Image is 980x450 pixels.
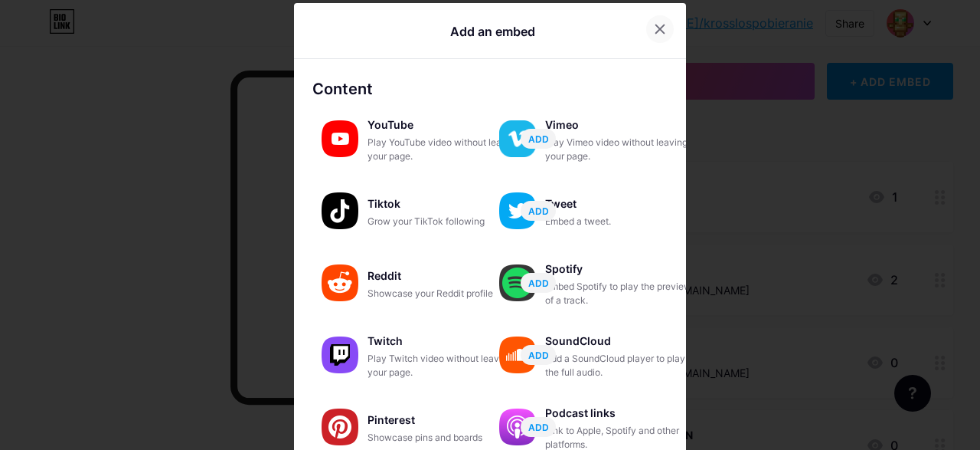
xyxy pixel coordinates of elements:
[545,193,698,215] div: Tweet
[322,120,358,157] img: youtube
[499,264,536,301] img: spotify
[367,215,521,228] div: Grow your TikTok following
[521,129,556,149] button: ADD
[545,352,698,379] div: Add a SoundCloud player to play the full audio.
[322,264,358,301] img: reddit
[528,349,549,362] span: ADD
[521,417,556,437] button: ADD
[521,345,556,365] button: ADD
[528,277,549,290] span: ADD
[528,133,549,146] span: ADD
[499,409,536,445] img: podcastlinks
[545,280,698,307] div: Embed Spotify to play the preview of a track.
[499,192,536,229] img: twitter
[499,337,536,373] img: soundcloud
[367,193,521,215] div: Tiktok
[545,136,698,163] div: Play Vimeo video without leaving your page.
[367,265,521,287] div: Reddit
[521,201,556,221] button: ADD
[312,77,668,100] div: Content
[528,205,549,218] span: ADD
[450,22,535,41] div: Add an embed
[367,114,521,136] div: YouTube
[545,114,698,136] div: Vimeo
[545,215,698,228] div: Embed a tweet.
[322,192,358,229] img: tiktok
[499,120,536,157] img: vimeo
[322,409,358,445] img: pinterest
[367,431,521,445] div: Showcase pins and boards
[528,421,549,434] span: ADD
[367,136,521,163] div: Play YouTube video without leaving your page.
[545,258,698,280] div: Spotify
[367,287,521,301] div: Showcase your Reddit profile
[545,330,698,352] div: SoundCloud
[367,352,521,379] div: Play Twitch video without leaving your page.
[322,337,358,373] img: twitch
[545,402,698,424] div: Podcast links
[367,330,521,352] div: Twitch
[367,409,521,431] div: Pinterest
[521,273,556,293] button: ADD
